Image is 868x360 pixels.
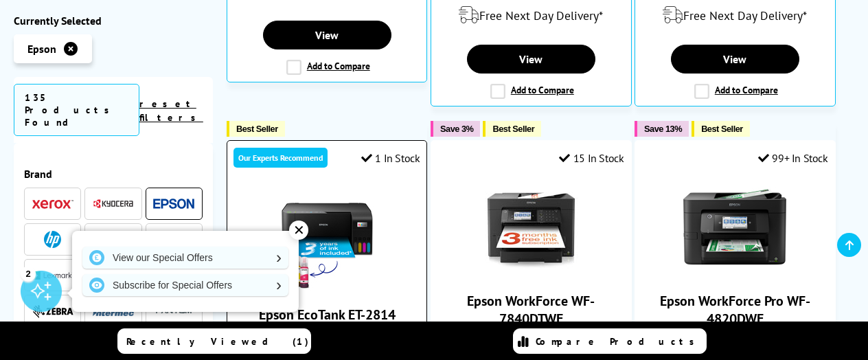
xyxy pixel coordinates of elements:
[32,199,73,209] img: Xerox
[671,45,799,74] a: View
[21,266,36,281] div: 2
[233,148,328,168] div: Our Experts Recommend
[275,281,378,295] a: Epson EcoTank ET-2814
[139,98,203,124] a: reset filters
[490,84,574,99] label: Add to Compare
[440,124,473,134] span: Save 3%
[44,231,61,248] img: HP
[483,121,541,137] button: Best Seller
[263,21,391,49] a: View
[467,45,595,74] a: View
[536,335,702,348] span: Compare Products
[644,124,682,134] span: Save 13%
[93,199,134,209] img: Kyocera
[635,121,689,137] button: Save 13%
[694,84,778,99] label: Add to Compare
[32,195,73,212] a: Xerox
[361,151,420,165] div: 1 In Stock
[513,328,707,354] a: Compare Products
[275,189,378,292] img: Epson EcoTank ET-2814
[14,84,139,136] span: 135 Products Found
[153,199,194,209] img: Epson
[683,175,786,278] img: Epson WorkForce Pro WF-4820DWF
[701,124,743,134] span: Best Seller
[758,151,828,165] div: 99+ In Stock
[82,247,288,269] a: View our Special Offers
[93,195,134,212] a: Kyocera
[692,121,750,137] button: Best Seller
[492,124,534,134] span: Best Seller
[479,175,582,278] img: Epson WorkForce WF-7840DTWF
[82,274,288,296] a: Subscribe for Special Offers
[126,335,309,348] span: Recently Viewed (1)
[559,151,624,165] div: 15 In Stock
[14,14,213,27] div: Currently Selected
[227,121,285,137] button: Best Seller
[153,195,194,212] a: Epson
[24,167,203,181] span: Brand
[32,267,73,284] a: Lexmark
[117,328,311,354] a: Recently Viewed (1)
[236,124,278,134] span: Best Seller
[286,60,370,75] label: Add to Compare
[289,221,308,240] div: ✕
[660,292,810,328] a: Epson WorkForce Pro WF-4820DWF
[259,306,396,324] a: Epson EcoTank ET-2814
[27,42,56,56] span: Epson
[431,121,480,137] button: Save 3%
[467,292,595,328] a: Epson WorkForce WF-7840DTWF
[32,231,73,248] a: HP
[683,267,786,281] a: Epson WorkForce Pro WF-4820DWF
[479,267,582,281] a: Epson WorkForce WF-7840DTWF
